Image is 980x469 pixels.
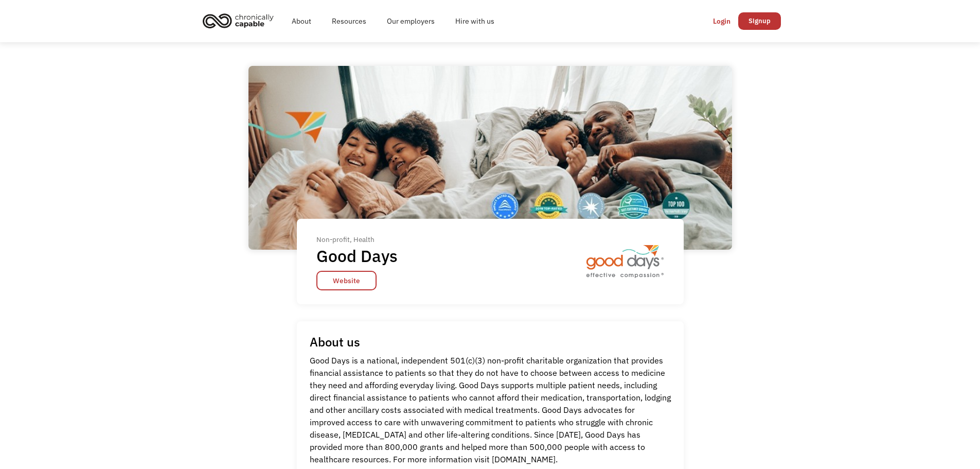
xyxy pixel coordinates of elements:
[200,9,281,32] a: home
[316,233,407,246] div: Non-profit, Health
[200,9,277,32] img: Chronically Capable logo
[738,12,781,30] a: Signup
[310,354,671,465] p: Good Days is a national, independent 501(c)(3) non-profit charitable organization that provides f...
[316,271,377,290] a: Website
[316,246,398,266] h1: Good Days
[713,15,730,27] div: Login
[705,12,738,30] a: Login
[445,5,505,38] a: Hire with us
[322,5,377,38] a: Resources
[377,5,445,38] a: Our employers
[281,5,322,38] a: About
[310,334,360,350] h1: About us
